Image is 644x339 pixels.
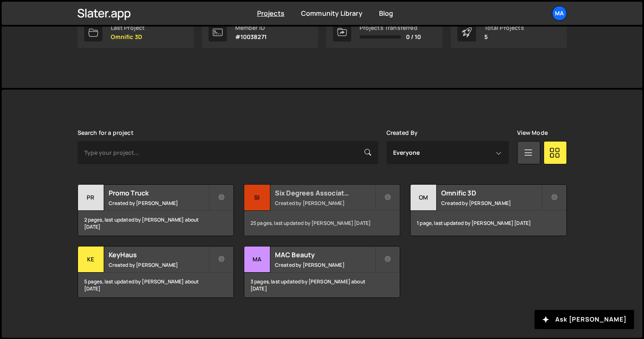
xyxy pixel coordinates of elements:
[78,185,104,211] div: Pr
[78,184,234,236] a: Pr Promo Truck Created by [PERSON_NAME] 2 pages, last updated by [PERSON_NAME] about [DATE]
[484,34,524,40] p: 5
[78,273,233,298] div: 5 pages, last updated by [PERSON_NAME] about [DATE]
[517,129,548,136] label: View Mode
[78,141,378,164] input: Type your project...
[275,250,375,259] h2: MAC Beauty
[535,310,634,329] button: Ask [PERSON_NAME]
[386,129,418,136] label: Created By
[244,184,400,236] a: Si Six Degrees Associates Created by [PERSON_NAME] 25 pages, last updated by [PERSON_NAME] [DATE]
[411,211,566,236] div: 1 page, last updated by [PERSON_NAME] [DATE]
[244,246,400,298] a: MA MAC Beauty Created by [PERSON_NAME] 3 pages, last updated by [PERSON_NAME] about [DATE]
[275,261,375,268] small: Created by [PERSON_NAME]
[441,188,541,198] h2: Omnific 3D
[275,188,375,198] h2: Six Degrees Associates
[244,246,270,273] div: MA
[406,34,421,40] span: 0 / 10
[360,24,421,31] div: Projects Transferred
[235,34,267,40] p: #10038271
[411,185,437,211] div: Om
[111,34,145,40] p: Omnific 3D
[410,184,566,236] a: Om Omnific 3D Created by [PERSON_NAME] 1 page, last updated by [PERSON_NAME] [DATE]
[244,185,270,211] div: Si
[244,273,400,298] div: 3 pages, last updated by [PERSON_NAME] about [DATE]
[109,188,209,198] h2: Promo Truck
[441,200,541,207] small: Created by [PERSON_NAME]
[78,211,233,236] div: 2 pages, last updated by [PERSON_NAME] about [DATE]
[257,9,284,18] a: Projects
[109,250,209,259] h2: KeyHaus
[275,200,375,207] small: Created by [PERSON_NAME]
[301,9,362,18] a: Community Library
[552,6,567,21] a: Ma
[109,200,209,207] small: Created by [PERSON_NAME]
[484,24,524,31] div: Total Projects
[244,211,400,236] div: 25 pages, last updated by [PERSON_NAME] [DATE]
[78,17,194,48] a: Last Project Omnific 3D
[235,24,267,31] div: Member ID
[109,261,209,268] small: Created by [PERSON_NAME]
[111,24,145,31] div: Last Project
[379,9,394,18] a: Blog
[78,129,134,136] label: Search for a project
[78,246,104,273] div: Ke
[78,246,234,298] a: Ke KeyHaus Created by [PERSON_NAME] 5 pages, last updated by [PERSON_NAME] about [DATE]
